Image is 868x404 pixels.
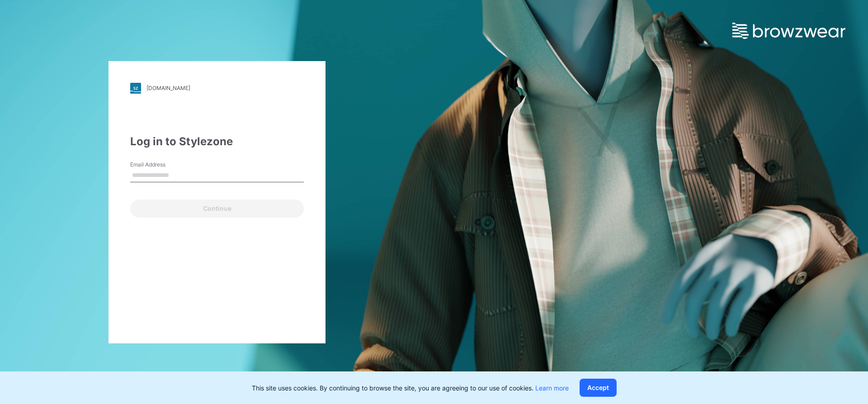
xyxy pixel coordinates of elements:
a: Learn more [535,384,569,392]
label: Email Address [130,161,193,169]
img: browzwear-logo.e42bd6dac1945053ebaf764b6aa21510.svg [732,23,845,39]
p: This site uses cookies. By continuing to browse the site, you are agreeing to our use of cookies. [252,383,569,393]
img: stylezone-logo.562084cfcfab977791bfbf7441f1a819.svg [130,83,141,94]
div: Log in to Stylezone [130,133,304,150]
div: [DOMAIN_NAME] [146,85,190,91]
button: Accept [580,379,617,397]
a: [DOMAIN_NAME] [130,83,304,94]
